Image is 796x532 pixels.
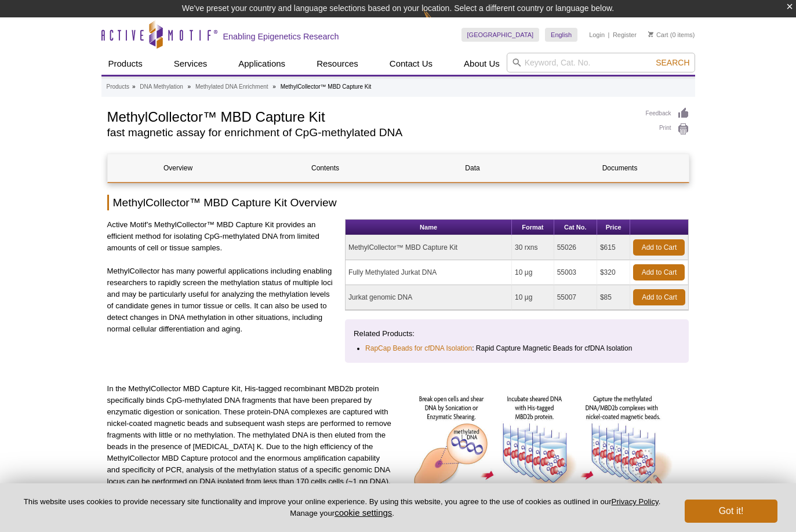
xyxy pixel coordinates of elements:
[612,497,659,506] a: Privacy Policy
[310,53,365,75] a: Resources
[597,220,631,235] th: Price
[685,500,777,523] button: Got it!
[648,28,695,42] li: (0 items)
[648,31,668,39] a: Cart
[346,235,512,260] td: MethylCollector™ MBD Capture Kit
[107,383,394,487] p: In the MethylCollector MBD Capture Kit, His-tagged recombinant MBD2b protein specifically binds C...
[554,260,597,285] td: 55003
[383,53,439,75] a: Contact Us
[354,328,680,340] p: Related Products:
[423,9,454,36] img: Change Here
[167,53,215,75] a: Services
[108,154,249,182] a: Overview
[402,154,543,182] a: Data
[281,83,372,90] li: MethylCollector™ MBD Capture Kit
[231,53,292,75] a: Applications
[550,154,690,182] a: Documents
[512,220,554,235] th: Format
[255,154,396,182] a: Contents
[461,28,540,42] a: [GEOGRAPHIC_DATA]
[346,285,512,310] td: Jurkat genomic DNA
[346,260,512,285] td: Fully Methylated Jurkat DNA
[346,220,512,235] th: Name
[554,235,597,260] td: 55026
[512,285,554,310] td: 10 µg
[597,285,631,310] td: $85
[646,107,689,120] a: Feedback
[589,31,605,39] a: Login
[107,265,337,335] p: MethylCollector has many powerful applications including enabling researchers to rapidly screen t...
[613,31,637,39] a: Register
[608,28,610,42] li: |
[512,260,554,285] td: 10 µg
[652,57,693,68] button: Search
[19,497,666,519] p: This website uses cookies to provide necessary site functionality and improve your online experie...
[223,31,339,42] h2: Enabling Epigenetics Research
[656,58,689,67] span: Search
[646,123,689,136] a: Print
[633,264,685,280] a: Add to Cart
[335,508,392,518] button: cookie settings
[132,83,136,90] li: »
[507,53,695,72] input: Keyword, Cat. No.
[554,285,597,310] td: 55007
[512,235,554,260] td: 30 rxns
[457,53,507,75] a: About Us
[107,219,337,254] p: Active Motif’s MethylCollector™ MBD Capture Kit provides an efficient method for isolating CpG-me...
[365,342,472,354] a: RapCap Beads for cfDNA Isolation
[633,239,685,256] a: Add to Cart
[597,235,631,260] td: $615
[140,82,183,92] a: DNA Methylation
[545,28,577,42] a: English
[365,342,670,354] li: : Rapid Capture Magnetic Beads for cfDNA Isolation
[597,260,631,285] td: $320
[195,82,268,92] a: Methylated DNA Enrichment
[633,289,685,305] a: Add to Cart
[648,31,653,37] img: Your Cart
[272,83,276,90] li: »
[554,220,597,235] th: Cat No.
[101,53,150,75] a: Products
[107,107,634,125] h1: MethylCollector™ MBD Capture Kit
[188,83,191,90] li: »
[107,195,689,210] h2: MethylCollector™ MBD Capture Kit Overview
[107,82,129,92] a: Products
[107,127,634,138] h2: fast magnetic assay for enrichment of CpG-methylated DNA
